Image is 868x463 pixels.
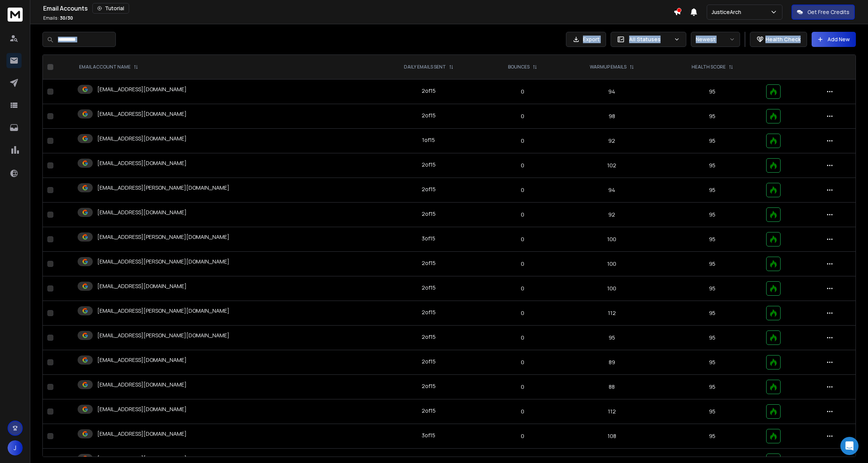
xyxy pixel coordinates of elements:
[422,333,436,341] div: 2 of 15
[489,432,556,440] p: 0
[663,350,761,375] td: 95
[663,153,761,178] td: 95
[97,455,187,462] p: [EMAIL_ADDRESS][DOMAIN_NAME]
[489,137,556,145] p: 0
[489,309,556,317] p: 0
[97,135,187,142] p: [EMAIL_ADDRESS][DOMAIN_NAME]
[560,80,663,104] td: 94
[663,104,761,129] td: 95
[8,440,23,455] button: J
[97,430,187,438] p: [EMAIL_ADDRESS][DOMAIN_NAME]
[765,36,801,43] p: Health Check
[97,282,187,290] p: [EMAIL_ADDRESS][DOMAIN_NAME]
[663,301,761,326] td: 95
[560,203,663,227] td: 92
[422,87,436,95] div: 2 of 15
[663,276,761,301] td: 95
[663,424,761,449] td: 95
[422,186,436,193] div: 2 of 15
[422,309,436,316] div: 2 of 15
[750,32,807,47] button: Health Check
[97,184,229,192] p: [EMAIL_ADDRESS][PERSON_NAME][DOMAIN_NAME]
[97,405,187,413] p: [EMAIL_ADDRESS][DOMAIN_NAME]
[97,381,187,388] p: [EMAIL_ADDRESS][DOMAIN_NAME]
[663,178,761,203] td: 95
[489,285,556,292] p: 0
[489,359,556,366] p: 0
[692,64,726,70] p: HEALTH SCORE
[560,326,663,350] td: 95
[663,80,761,104] td: 95
[560,178,663,203] td: 94
[560,153,663,178] td: 102
[560,129,663,153] td: 92
[422,210,436,218] div: 2 of 15
[691,32,740,47] button: Newest
[560,276,663,301] td: 100
[97,86,187,93] p: [EMAIL_ADDRESS][DOMAIN_NAME]
[489,186,556,194] p: 0
[489,112,556,120] p: 0
[712,8,744,16] p: JusticeArch
[79,64,138,70] div: EMAIL ACCOUNT NAME
[489,88,556,95] p: 0
[97,110,187,118] p: [EMAIL_ADDRESS][DOMAIN_NAME]
[489,408,556,415] p: 0
[663,203,761,227] td: 95
[97,159,187,167] p: [EMAIL_ADDRESS][DOMAIN_NAME]
[489,162,556,169] p: 0
[663,252,761,276] td: 95
[422,235,435,242] div: 3 of 15
[422,284,436,292] div: 2 of 15
[489,334,556,341] p: 0
[663,227,761,252] td: 95
[792,5,855,20] button: Get Free Credits
[422,432,435,439] div: 3 of 15
[422,407,436,415] div: 2 of 15
[663,129,761,153] td: 95
[422,136,435,144] div: 1 of 15
[590,64,626,70] p: WARMUP EMAILS
[97,209,187,216] p: [EMAIL_ADDRESS][DOMAIN_NAME]
[422,112,436,119] div: 2 of 15
[566,32,606,47] button: Export
[560,375,663,399] td: 88
[422,358,436,365] div: 2 of 15
[560,104,663,129] td: 98
[404,64,446,70] p: DAILY EMAILS SENT
[508,64,530,70] p: BOUNCES
[812,32,856,47] button: Add New
[560,227,663,252] td: 100
[663,375,761,399] td: 95
[92,3,129,14] button: Tutorial
[97,356,187,364] p: [EMAIL_ADDRESS][DOMAIN_NAME]
[489,260,556,268] p: 0
[560,301,663,326] td: 112
[489,235,556,243] p: 0
[560,350,663,375] td: 89
[663,326,761,350] td: 95
[807,8,849,16] p: Get Free Credits
[560,399,663,424] td: 112
[97,307,229,315] p: [EMAIL_ADDRESS][PERSON_NAME][DOMAIN_NAME]
[43,15,73,21] p: Emails :
[489,211,556,218] p: 0
[663,399,761,424] td: 95
[97,258,229,265] p: [EMAIL_ADDRESS][PERSON_NAME][DOMAIN_NAME]
[840,437,859,455] div: Open Intercom Messenger
[97,332,229,339] p: [EMAIL_ADDRESS][PERSON_NAME][DOMAIN_NAME]
[422,161,436,168] div: 2 of 15
[560,424,663,449] td: 108
[422,382,436,390] div: 2 of 15
[60,15,73,21] span: 30 / 30
[422,259,436,267] div: 2 of 15
[629,36,671,43] p: All Statuses
[489,383,556,391] p: 0
[43,3,673,14] div: Email Accounts
[97,233,229,241] p: [EMAIL_ADDRESS][PERSON_NAME][DOMAIN_NAME]
[560,252,663,276] td: 100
